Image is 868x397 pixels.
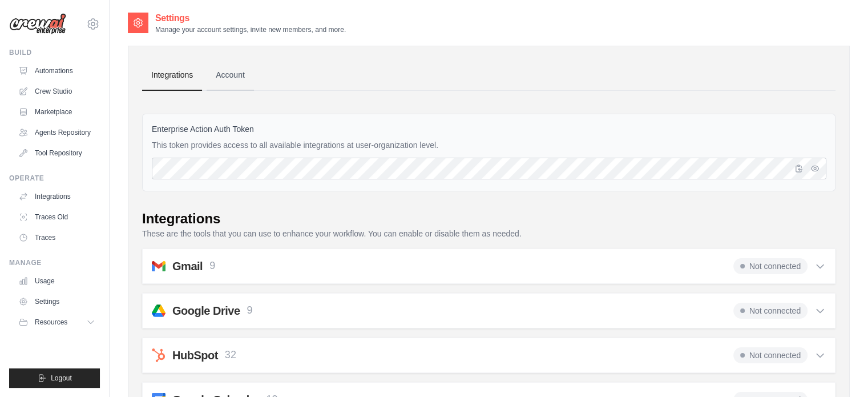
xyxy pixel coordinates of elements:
[152,304,165,318] img: googledrive.svg
[733,258,808,274] span: Not connected
[225,347,236,363] p: 32
[155,25,346,34] p: Manage your account settings, invite new members, and more.
[172,258,203,274] h2: Gmail
[9,174,100,183] div: Operate
[9,13,66,35] img: Logo
[14,62,100,80] a: Automations
[733,347,808,363] span: Not connected
[9,258,100,267] div: Manage
[172,347,218,363] h2: HubSpot
[152,139,826,151] p: This token provides access to all available integrations at user-organization level.
[155,11,346,25] h2: Settings
[14,292,100,311] a: Settings
[14,103,100,121] a: Marketplace
[14,313,100,331] button: Resources
[9,48,100,57] div: Build
[142,210,220,228] div: Integrations
[733,303,808,319] span: Not connected
[14,208,100,226] a: Traces Old
[35,318,67,327] span: Resources
[142,228,835,239] p: These are the tools that you can use to enhance your workflow. You can enable or disable them as ...
[9,368,100,388] button: Logout
[14,123,100,142] a: Agents Repository
[14,144,100,162] a: Tool Repository
[209,258,215,274] p: 9
[14,272,100,290] a: Usage
[207,60,254,91] a: Account
[14,82,100,101] a: Crew Studio
[142,60,202,91] a: Integrations
[152,123,826,135] label: Enterprise Action Auth Token
[172,303,240,319] h2: Google Drive
[14,228,100,247] a: Traces
[152,259,165,273] img: gmail.svg
[14,187,100,206] a: Integrations
[51,374,72,383] span: Logout
[152,348,165,362] img: hubspot.svg
[247,303,252,318] p: 9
